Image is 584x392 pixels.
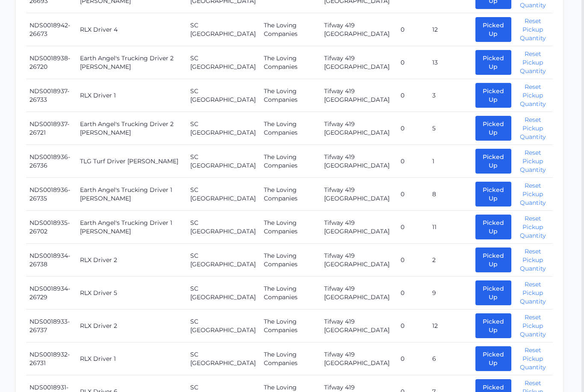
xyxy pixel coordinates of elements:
[187,277,261,309] td: SC [GEOGRAPHIC_DATA]
[517,83,550,108] button: Reset Pickup Quantity
[476,248,512,272] button: Picked Up
[398,79,429,112] td: 0
[476,50,512,75] button: Picked Up
[476,17,512,42] button: Picked Up
[77,309,187,342] td: RLX Driver 2
[321,244,398,277] td: Tifway 419 [GEOGRAPHIC_DATA]
[27,244,77,277] td: NDS0018934-26738
[429,244,472,277] td: 2
[27,112,77,145] td: NDS0018937-26721
[261,342,321,375] td: The Loving Companies
[187,79,261,112] td: SC [GEOGRAPHIC_DATA]
[261,46,321,79] td: The Loving Companies
[517,280,550,306] button: Reset Pickup Quantity
[27,145,77,178] td: NDS0018936-26736
[27,178,77,211] td: NDS0018936-26735
[77,277,187,309] td: RLX Driver 5
[187,145,261,178] td: SC [GEOGRAPHIC_DATA]
[398,145,429,178] td: 0
[321,277,398,309] td: Tifway 419 [GEOGRAPHIC_DATA]
[187,309,261,342] td: SC [GEOGRAPHIC_DATA]
[429,13,472,46] td: 12
[429,79,472,112] td: 3
[429,112,472,145] td: 5
[27,277,77,309] td: NDS0018934-26729
[517,313,550,339] button: Reset Pickup Quantity
[261,145,321,178] td: The Loving Companies
[398,211,429,244] td: 0
[398,178,429,211] td: 0
[321,178,398,211] td: Tifway 419 [GEOGRAPHIC_DATA]
[398,244,429,277] td: 0
[476,149,512,174] button: Picked Up
[398,277,429,309] td: 0
[476,313,512,338] button: Picked Up
[517,17,550,42] button: Reset Pickup Quantity
[187,46,261,79] td: SC [GEOGRAPHIC_DATA]
[187,13,261,46] td: SC [GEOGRAPHIC_DATA]
[476,346,512,371] button: Picked Up
[77,112,187,145] td: Earth Angel's Trucking Driver 2 [PERSON_NAME]
[429,145,472,178] td: 1
[77,342,187,375] td: RLX Driver 1
[398,46,429,79] td: 0
[321,211,398,244] td: Tifway 419 [GEOGRAPHIC_DATA]
[187,178,261,211] td: SC [GEOGRAPHIC_DATA]
[27,342,77,375] td: NDS0018932-26731
[429,342,472,375] td: 6
[261,277,321,309] td: The Loving Companies
[429,309,472,342] td: 12
[517,214,550,240] button: Reset Pickup Quantity
[429,46,472,79] td: 13
[476,280,512,305] button: Picked Up
[321,342,398,375] td: Tifway 419 [GEOGRAPHIC_DATA]
[517,148,550,174] button: Reset Pickup Quantity
[476,116,512,141] button: Picked Up
[187,244,261,277] td: SC [GEOGRAPHIC_DATA]
[77,145,187,178] td: TLG Turf Driver [PERSON_NAME]
[321,46,398,79] td: Tifway 419 [GEOGRAPHIC_DATA]
[321,112,398,145] td: Tifway 419 [GEOGRAPHIC_DATA]
[77,46,187,79] td: Earth Angel's Trucking Driver 2 [PERSON_NAME]
[261,244,321,277] td: The Loving Companies
[321,309,398,342] td: Tifway 419 [GEOGRAPHIC_DATA]
[321,145,398,178] td: Tifway 419 [GEOGRAPHIC_DATA]
[27,309,77,342] td: NDS0018933-26737
[517,247,550,273] button: Reset Pickup Quantity
[476,182,512,206] button: Picked Up
[429,211,472,244] td: 11
[517,346,550,371] button: Reset Pickup Quantity
[398,112,429,145] td: 0
[517,115,550,141] button: Reset Pickup Quantity
[27,211,77,244] td: NDS0018935-26702
[429,277,472,309] td: 9
[429,178,472,211] td: 8
[77,79,187,112] td: RLX Driver 1
[187,342,261,375] td: SC [GEOGRAPHIC_DATA]
[261,211,321,244] td: The Loving Companies
[321,79,398,112] td: Tifway 419 [GEOGRAPHIC_DATA]
[27,13,77,46] td: NDS0018942-26673
[261,13,321,46] td: The Loving Companies
[261,79,321,112] td: The Loving Companies
[27,46,77,79] td: NDS0018938-26720
[77,244,187,277] td: RLX Driver 2
[261,112,321,145] td: The Loving Companies
[476,215,512,239] button: Picked Up
[261,178,321,211] td: The Loving Companies
[77,178,187,211] td: Earth Angel's Trucking Driver 1 [PERSON_NAME]
[517,50,550,75] button: Reset Pickup Quantity
[187,112,261,145] td: SC [GEOGRAPHIC_DATA]
[476,83,512,108] button: Picked Up
[398,342,429,375] td: 0
[187,211,261,244] td: SC [GEOGRAPHIC_DATA]
[77,13,187,46] td: RLX Driver 4
[77,211,187,244] td: Earth Angel's Trucking Driver 1 [PERSON_NAME]
[398,309,429,342] td: 0
[321,13,398,46] td: Tifway 419 [GEOGRAPHIC_DATA]
[261,309,321,342] td: The Loving Companies
[398,13,429,46] td: 0
[27,79,77,112] td: NDS0018937-26733
[517,181,550,207] button: Reset Pickup Quantity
